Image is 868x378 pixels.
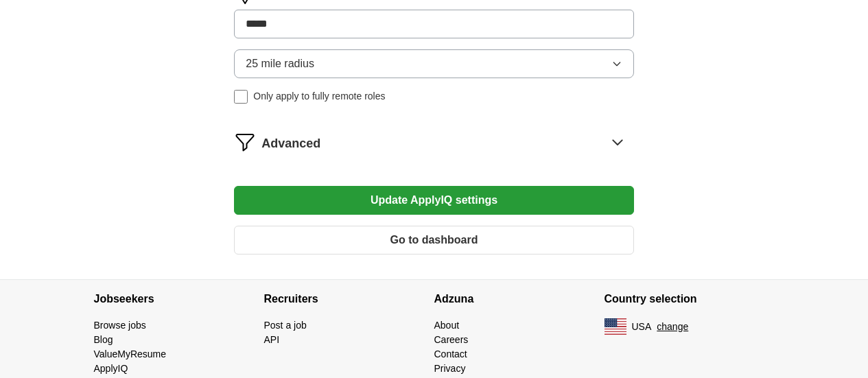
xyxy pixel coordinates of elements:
a: Post a job [264,320,307,331]
span: Only apply to fully remote roles [253,89,385,104]
button: 25 mile radius [234,49,633,78]
a: Blog [94,334,113,345]
span: Advanced [261,134,320,153]
img: filter [234,131,256,153]
a: Privacy [434,363,466,374]
img: US flag [605,318,626,335]
a: Contact [434,349,467,359]
span: USA [632,320,652,334]
a: Browse jobs [94,320,146,331]
h4: Country selection [605,280,775,318]
button: change [657,320,688,334]
span: 25 mile radius [246,56,314,72]
button: Go to dashboard [234,226,633,255]
a: About [434,320,460,331]
input: Only apply to fully remote roles [234,90,248,104]
a: Careers [434,334,469,345]
a: ValueMyResume [94,349,167,359]
button: Update ApplyIQ settings [234,186,633,215]
a: API [264,334,280,345]
a: ApplyIQ [94,363,128,374]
